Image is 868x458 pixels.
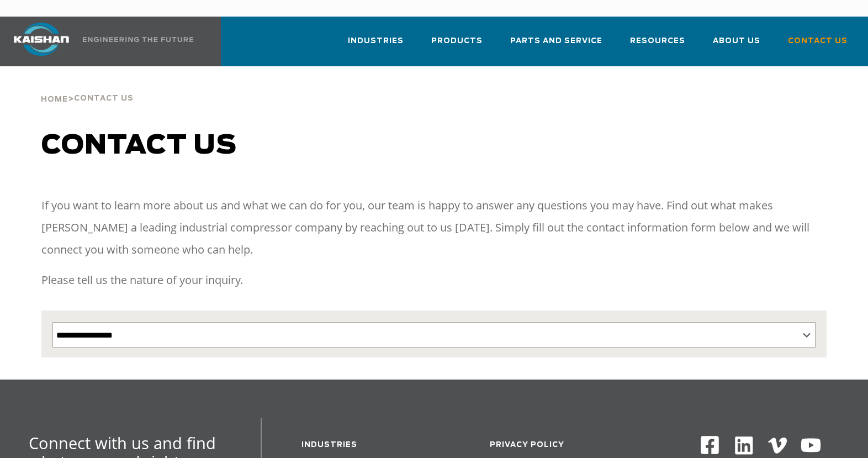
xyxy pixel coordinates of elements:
[630,35,685,48] span: Resources
[788,27,848,64] a: Contact Us
[74,95,134,102] span: Contact Us
[630,27,685,64] a: Resources
[510,35,602,48] span: Parts and Service
[41,66,134,108] div: >
[431,35,483,48] span: Products
[713,27,760,64] a: About Us
[490,441,564,449] a: Privacy Policy
[768,438,787,454] img: Vimeo
[83,37,193,42] img: Engineering the future
[41,96,68,103] span: Home
[700,435,720,455] img: Facebook
[41,133,237,159] span: Contact us
[41,194,827,261] p: If you want to learn more about us and what we can do for you, our team is happy to answer any qu...
[348,35,404,48] span: Industries
[431,27,483,64] a: Products
[788,35,848,48] span: Contact Us
[733,435,755,456] img: Linkedin
[510,27,602,64] a: Parts and Service
[348,27,404,64] a: Industries
[800,435,822,456] img: Youtube
[713,35,760,48] span: About Us
[301,441,357,449] a: Industries
[41,94,68,104] a: Home
[41,269,827,291] p: Please tell us the nature of your inquiry.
